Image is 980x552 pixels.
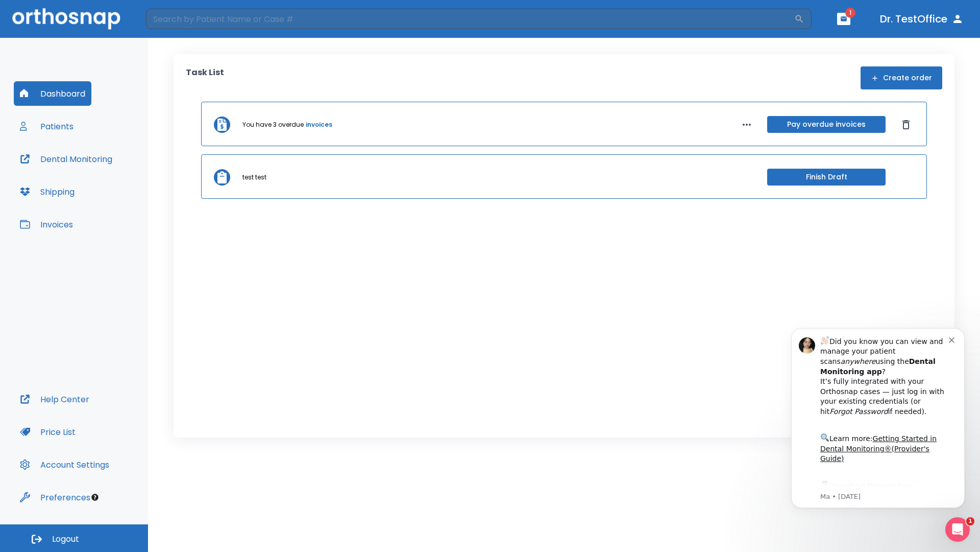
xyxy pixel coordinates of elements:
[876,10,968,28] button: Dr. TestOffice
[52,534,79,545] span: Logout
[14,387,95,411] button: Help Center
[12,8,120,29] img: Orthosnap
[776,315,980,547] iframe: Intercom notifications message
[14,420,82,444] button: Price List
[966,517,974,525] span: 1
[242,173,266,182] p: test test
[14,147,118,171] button: Dental Monitoring
[14,114,80,139] button: Patients
[146,9,794,29] input: Search by Patient Name or Case #
[14,81,91,106] button: Dashboard
[90,493,100,502] div: Tooltip anchor
[306,120,332,129] a: invoices
[14,452,115,477] button: Account Settings
[14,179,81,204] button: Shipping
[945,517,970,542] iframe: Intercom live chat
[898,117,914,133] button: Dismiss
[14,212,79,237] button: Invoices
[845,8,855,18] span: 1
[14,485,96,510] button: Preferences
[767,169,886,186] button: Finish Draft
[767,116,886,133] button: Pay overdue invoices
[242,120,304,129] p: You have 3 overdue
[861,66,942,89] button: Create order
[186,66,224,89] p: Task List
